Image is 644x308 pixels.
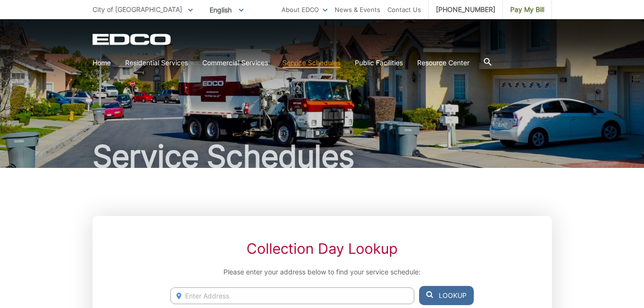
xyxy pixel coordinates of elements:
a: Home [93,58,111,68]
button: Lookup [419,286,474,305]
h2: Collection Day Lookup [170,240,473,257]
a: Commercial Services [202,58,268,68]
a: Resource Center [417,58,469,68]
a: EDCD logo. Return to the homepage. [93,34,172,45]
span: City of [GEOGRAPHIC_DATA] [93,5,182,13]
h1: Service Schedules [93,141,552,172]
a: Service Schedules [282,58,340,68]
span: Pay My Bill [510,4,544,15]
a: Residential Services [125,58,188,68]
a: About EDCO [281,4,328,15]
a: Contact Us [387,4,421,15]
a: Public Facilities [355,58,403,68]
input: Enter Address [170,287,414,304]
span: English [202,2,251,18]
p: Please enter your address below to find your service schedule: [170,267,473,277]
a: News & Events [335,4,380,15]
